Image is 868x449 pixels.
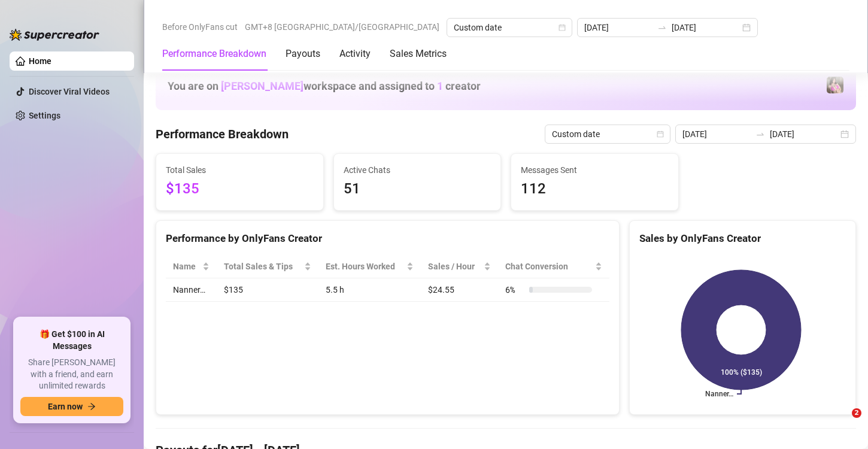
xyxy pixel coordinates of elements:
[505,283,524,296] span: 6 %
[421,278,498,302] td: $24.55
[166,163,314,177] span: Total Sales
[166,178,314,201] span: $135
[166,230,609,247] div: Performance by OnlyFans Creator
[217,255,318,278] th: Total Sales & Tips
[166,278,217,302] td: Nanner…
[87,402,96,411] span: arrow-right
[156,126,289,142] h4: Performance Breakdown
[168,80,481,93] h1: You are on workspace and assigned to creator
[10,29,99,41] img: logo-BBDzfeDw.svg
[162,18,238,36] span: Before OnlyFans cut
[755,129,765,139] span: swap-right
[344,163,491,177] span: Active Chats
[326,260,404,273] div: Est. Hours Worked
[584,21,652,34] input: Start date
[827,408,856,437] iframe: Intercom live chat
[166,255,217,278] th: Name
[221,80,304,92] span: [PERSON_NAME]
[48,402,83,411] span: Earn now
[505,260,592,273] span: Chat Conversion
[437,80,443,92] span: 1
[521,178,669,201] span: 112
[657,131,664,138] span: calendar
[339,47,371,61] div: Activity
[657,23,667,32] span: swap-right
[390,47,447,61] div: Sales Metrics
[657,23,667,32] span: to
[559,24,566,31] span: calendar
[454,19,565,37] span: Custom date
[245,18,439,36] span: GMT+8 [GEOGRAPHIC_DATA]/[GEOGRAPHIC_DATA]
[428,260,481,273] span: Sales / Hour
[20,357,123,392] span: Share [PERSON_NAME] with a friend, and earn unlimited rewards
[682,128,751,141] input: Start date
[286,47,320,61] div: Payouts
[421,255,498,278] th: Sales / Hour
[20,397,123,416] button: Earn nowarrow-right
[755,129,765,139] span: to
[639,230,846,247] div: Sales by OnlyFans Creator
[344,178,491,201] span: 51
[498,255,609,278] th: Chat Conversion
[29,87,110,96] a: Discover Viral Videos
[318,278,421,302] td: 5.5 h
[173,260,200,273] span: Name
[224,260,302,273] span: Total Sales & Tips
[20,329,123,352] span: 🎁 Get $100 in AI Messages
[827,77,843,93] img: Nanner
[162,47,266,61] div: Performance Breakdown
[705,390,733,398] text: Nanner…
[29,111,60,120] a: Settings
[770,128,838,141] input: End date
[552,125,663,143] span: Custom date
[672,21,740,34] input: End date
[29,56,51,66] a: Home
[521,163,669,177] span: Messages Sent
[217,278,318,302] td: $135
[852,408,861,418] span: 2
